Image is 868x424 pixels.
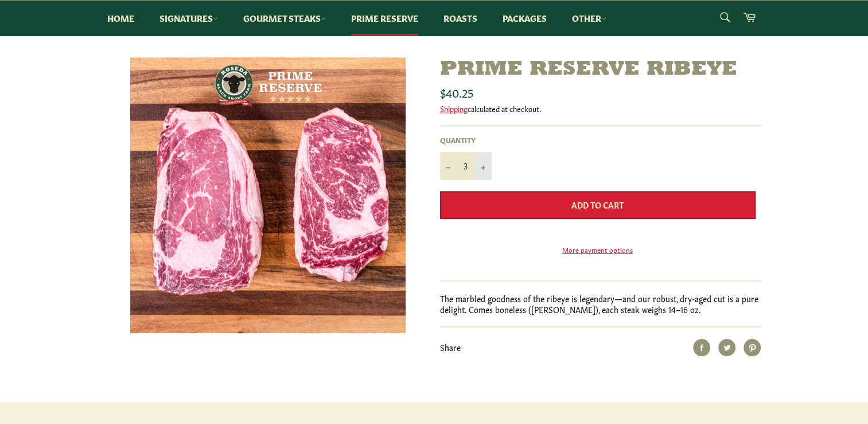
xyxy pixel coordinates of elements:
[232,1,337,36] a: Gourmet Steaks
[440,84,473,100] span: $40.25
[96,1,146,36] a: Home
[432,1,489,36] a: Roasts
[474,152,492,180] button: Increase item quantity by one
[340,1,430,36] a: Prime Reserve
[440,245,756,255] a: More payment options
[440,152,457,180] button: Reduce item quantity by one
[440,103,761,114] div: calculated at checkout.
[440,293,761,315] p: The marbled goodness of the ribeye is legendary—and our robust, dry-aged cut is a pure delight. C...
[560,1,618,36] a: Other
[571,199,624,210] span: Add to Cart
[130,57,406,333] img: Prime Reserve Ribeye
[491,1,558,36] a: Packages
[440,57,761,82] h1: Prime Reserve Ribeye
[440,191,756,219] button: Add to Cart
[440,135,492,145] label: Quantity
[440,341,461,353] span: Share
[440,103,468,114] a: Shipping
[148,1,229,36] a: Signatures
